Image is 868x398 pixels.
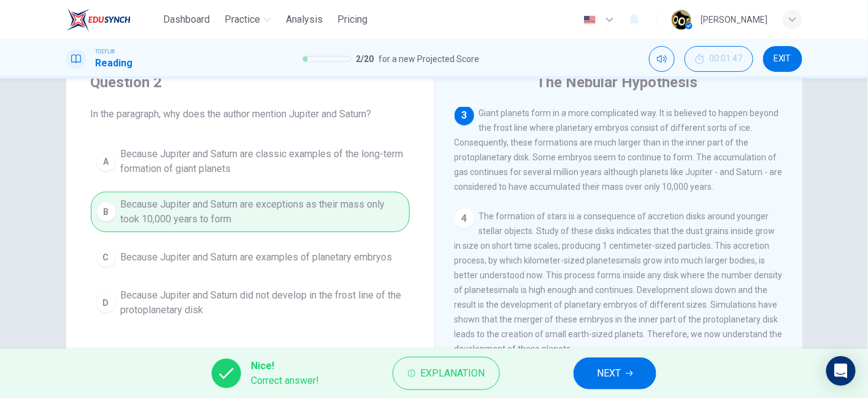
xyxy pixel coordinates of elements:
span: In the paragraph, why does the author mention Jupiter and Saturn? [91,107,410,122]
img: EduSynch logo [66,7,131,32]
span: Nice! [251,359,319,373]
span: for a new Projected Score [379,52,480,66]
div: [PERSON_NAME] [701,12,768,27]
div: Hide [685,46,753,72]
span: EXIT [774,54,791,64]
span: Analysis [286,12,323,27]
button: Analysis [281,9,328,31]
a: EduSynch logo [66,7,159,32]
img: Profile picture [672,10,691,29]
span: 2 / 20 [356,52,374,66]
button: Dashboard [158,9,215,31]
span: Giant planets form in a more complicated way. It is believed to happen beyond the frost line wher... [455,108,783,192]
span: The formation of stars is a consequence of accretion disks around younger stellar objects. Study ... [455,211,783,354]
button: Practice [220,9,276,31]
span: TOEFL® [96,47,115,56]
div: Mute [649,46,675,72]
button: Explanation [393,357,500,390]
h4: Question 2 [91,72,410,92]
span: NEXT [597,365,621,382]
span: Practice [225,12,260,27]
div: 3 [455,106,474,125]
span: Pricing [337,12,367,27]
h1: Reading [96,56,133,71]
button: 00:01:47 [685,46,753,72]
button: EXIT [763,46,802,72]
span: Explanation [420,365,485,382]
img: en [582,15,597,25]
div: Open Intercom Messenger [826,356,856,386]
div: 4 [455,209,474,228]
button: NEXT [574,357,656,389]
span: Dashboard [163,12,210,27]
button: Pricing [332,9,372,31]
h4: The Nebular Hypothesis [536,72,697,92]
span: Correct answer! [251,373,319,388]
span: 00:01:47 [710,54,743,64]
